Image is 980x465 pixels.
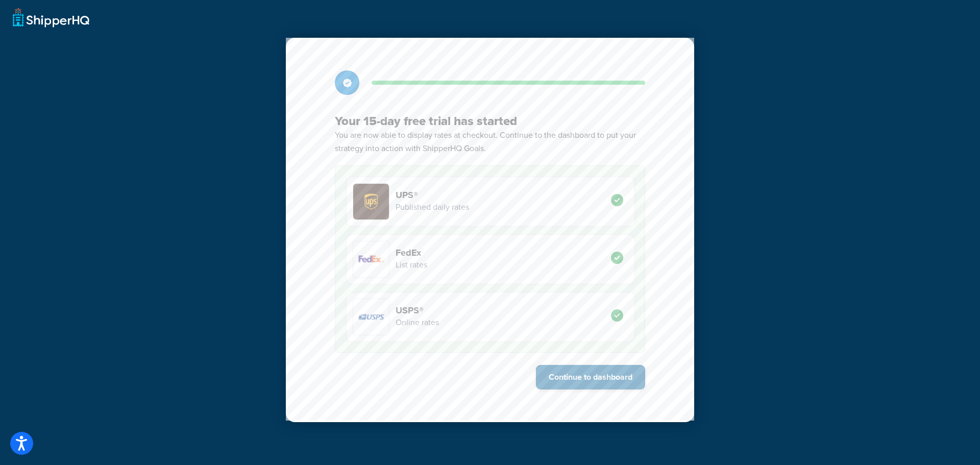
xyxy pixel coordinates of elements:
h4: FedEx [396,247,427,258]
button: Continue to dashboard [536,365,645,389]
h4: UPS® [396,189,469,201]
p: List rates [396,258,427,272]
h4: USPS® [396,305,439,316]
h3: Your 15-day free trial has started [335,113,645,129]
p: Published daily rates [396,201,469,214]
p: Online rates [396,316,439,329]
p: You are now able to display rates at checkout. Continue to the dashboard to put your strategy int... [335,129,645,155]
